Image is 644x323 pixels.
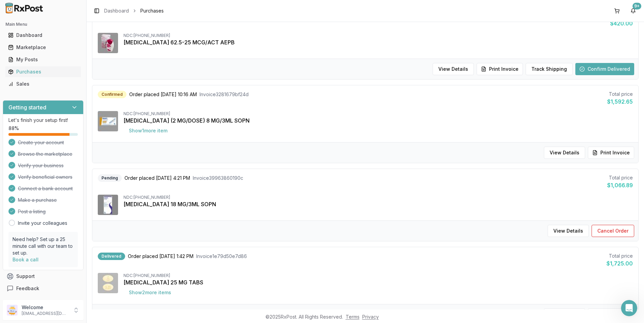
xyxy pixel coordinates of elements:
[123,38,633,46] div: [MEDICAL_DATA] 62.5-25 MCG/ACT AEPB
[123,195,633,200] div: NDC: [PHONE_NUMBER]
[13,257,39,262] a: Book a call
[548,225,589,237] button: View Details
[8,44,78,51] div: Marketplace
[128,253,193,260] span: Order placed [DATE] 1:42 PM
[8,32,78,39] div: Dashboard
[18,197,57,203] span: Make a purchase
[98,273,118,293] img: Jardiance 25 MG TABS
[123,200,633,208] div: [MEDICAL_DATA] 18 MG/3ML SOPN
[193,175,243,181] span: Invoice 39963860190c
[8,56,78,63] div: My Posts
[477,63,523,75] button: Print Invoice
[8,81,78,87] div: Sales
[5,22,81,27] h2: Main Menu
[588,147,634,159] button: Print Invoice
[98,111,118,131] img: Ozempic (2 MG/DOSE) 8 MG/3ML SOPN
[124,175,190,181] span: Order placed [DATE] 4:21 PM
[18,208,46,215] span: Post a listing
[98,91,127,98] div: Confirmed
[607,174,633,181] div: Total price
[123,116,633,125] div: [MEDICAL_DATA] (2 MG/DOSE) 8 MG/3ML SOPN
[5,78,81,90] a: Sales
[18,162,64,169] span: Verify your business
[606,259,633,267] div: $1,725.00
[123,273,633,278] div: NDC: [PHONE_NUMBER]
[123,111,633,116] div: NDC: [PHONE_NUMBER]
[104,7,129,14] a: Dashboard
[346,314,360,320] a: Terms
[18,174,72,180] span: Verify beneficial owners
[628,5,639,16] button: 9+
[22,311,69,316] p: [EMAIL_ADDRESS][DOMAIN_NAME]
[609,19,633,27] div: $420.00
[3,42,84,53] button: Marketplace
[3,282,84,295] button: Feedback
[575,63,634,75] button: Confirm Delivered
[140,7,164,14] span: Purchases
[3,79,84,89] button: Sales
[8,117,78,124] p: Let's finish your setup first!
[200,91,249,98] span: Invoice 3281679bf24d
[18,151,72,157] span: Browse the marketplace
[98,174,122,182] div: Pending
[8,125,19,132] span: 88 %
[632,3,641,9] div: 9+
[123,125,173,137] button: Show1more item
[18,139,64,146] span: Create your account
[3,3,46,14] img: RxPost Logo
[8,68,78,75] div: Purchases
[544,147,585,159] button: View Details
[8,103,46,111] h3: Getting started
[7,305,18,316] img: User avatar
[5,53,81,66] a: My Posts
[3,66,84,77] button: Purchases
[129,91,197,98] span: Order placed [DATE] 10:16 AM
[588,308,634,321] button: Print Invoice
[123,278,633,286] div: [MEDICAL_DATA] 25 MG TABS
[5,41,81,53] a: Marketplace
[196,253,247,260] span: Invoice 1e79d50e7d86
[526,63,573,75] button: Track Shipping
[362,314,379,320] a: Privacy
[123,286,177,299] button: Show2more items
[433,63,474,75] button: View Details
[13,236,74,256] p: Need help? Set up a 25 minute call with our team to set up.
[123,33,633,38] div: NDC: [PHONE_NUMBER]
[5,66,81,78] a: Purchases
[3,54,84,65] button: My Posts
[606,253,633,259] div: Total price
[98,195,118,215] img: Saxenda 18 MG/3ML SOPN
[607,98,633,106] div: $1,592.65
[621,300,637,316] iframe: Intercom live chat
[592,225,634,237] button: Cancel Order
[3,270,84,282] button: Support
[544,308,585,321] button: View Details
[3,30,84,41] button: Dashboard
[18,185,73,192] span: Connect a bank account
[98,33,118,53] img: Anoro Ellipta 62.5-25 MCG/ACT AEPB
[16,285,39,292] span: Feedback
[22,304,69,311] p: Welcome
[98,253,125,260] div: Delivered
[607,91,633,98] div: Total price
[104,7,164,14] nav: breadcrumb
[18,220,67,227] a: Invite your colleagues
[5,29,81,41] a: Dashboard
[607,181,633,189] div: $1,066.89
